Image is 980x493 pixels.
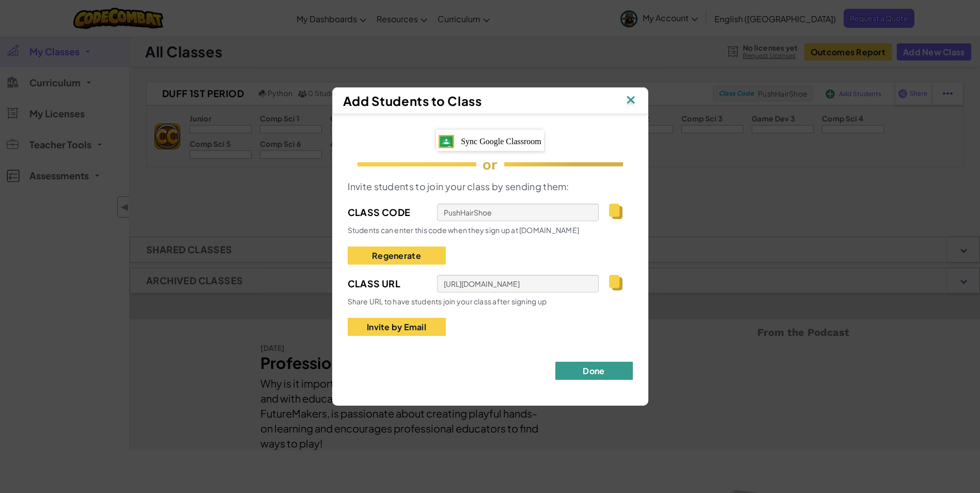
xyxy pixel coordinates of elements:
[461,137,541,146] span: Sync Google Classroom
[348,297,547,306] span: Share URL to have students join your class after signing up
[343,93,482,109] span: Add Students to Class
[609,275,622,290] img: IconCopy.svg
[348,246,446,265] button: Regenerate
[624,93,637,109] img: IconClose.svg
[348,205,427,220] span: Class Code
[348,276,427,291] span: Class Url
[348,318,446,336] button: Invite by Email
[348,225,580,235] span: Students can enter this code when they sign up at [DOMAIN_NAME]
[348,180,569,192] span: Invite students to join your class by sending them:
[439,135,454,148] img: IconGoogleClassroom.svg
[555,362,633,380] button: Done
[609,204,622,219] img: IconCopy.svg
[483,156,497,173] span: or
